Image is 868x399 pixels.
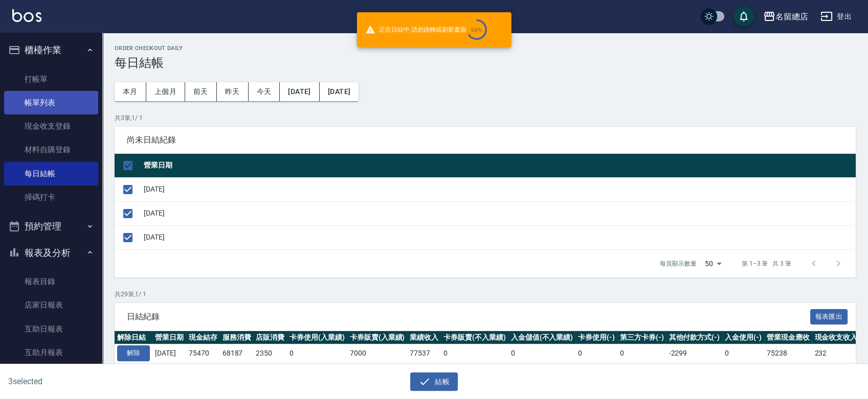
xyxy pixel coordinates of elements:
h3: 每日結帳 [115,56,856,70]
td: 91907 [764,363,812,381]
td: 0 [722,344,764,363]
th: 卡券販賣(入業績) [347,331,408,344]
td: 151705 [407,363,441,381]
th: 第三方卡券(-) [617,331,666,344]
td: 0 [575,363,617,381]
td: 68187 [220,344,254,363]
td: 0 [617,344,666,363]
td: 142705 [220,363,254,381]
th: 卡券使用(-) [575,331,617,344]
button: 結帳 [410,372,458,391]
button: 上個月 [146,82,185,101]
td: 7000 [347,344,408,363]
td: 78171 [186,363,220,381]
td: [DATE] [152,344,186,363]
th: 店販消費 [253,331,287,344]
th: 營業日期 [152,331,186,344]
a: 打帳單 [4,67,98,91]
button: 櫃檯作業 [4,37,98,63]
th: 解除日結 [115,331,152,344]
h2: Order checkout daily [115,45,856,52]
span: 正在日結中 請勿跳轉或刷新畫面 [365,19,486,40]
button: 報表匯出 [810,309,848,325]
td: 0 [287,344,347,363]
div: 66 % [471,27,482,33]
a: 材料自購登錄 [4,138,98,161]
th: 現金收支收入 [812,331,860,344]
button: 名留總店 [759,6,812,27]
th: 卡券販賣(不入業績) [441,331,508,344]
p: 每頁顯示數量 [660,259,697,268]
th: 入金使用(-) [722,331,764,344]
button: 登出 [816,7,856,26]
td: 9000 [347,363,408,381]
button: [DATE] [280,82,319,101]
td: [DATE] [141,225,856,249]
span: 日結紀錄 [127,312,810,322]
a: 互助月報表 [4,341,98,364]
a: 報表匯出 [810,311,848,321]
td: -59798 [666,363,722,381]
a: 店家日報表 [4,293,98,317]
button: close [495,24,507,36]
th: 入金儲值(不入業績) [508,331,576,344]
button: 本月 [115,82,146,101]
a: 報表目錄 [4,270,98,293]
td: 0 [441,344,508,363]
td: [DATE] [152,363,186,381]
td: 0 [441,363,508,381]
p: 共 29 筆, 1 / 1 [115,290,856,299]
h6: 3 selected [8,375,215,388]
button: 昨天 [217,82,249,101]
button: [DATE] [320,82,359,101]
td: 0 [722,363,764,381]
td: [DATE] [141,177,856,201]
td: 0 [575,344,617,363]
td: 75470 [186,344,220,363]
td: 0 [287,363,347,381]
p: 共 3 筆, 1 / 1 [115,113,856,123]
td: 8928 [812,363,860,381]
button: 今天 [249,82,280,101]
td: 232 [812,344,860,363]
div: 50 [701,250,725,277]
span: 尚未日結紀錄 [127,135,843,145]
a: 掃碼打卡 [4,185,98,209]
button: 解除 [117,345,150,361]
td: 2350 [253,344,287,363]
td: 0 [617,363,666,381]
img: Logo [12,9,41,22]
td: 0 [508,363,576,381]
th: 服務消費 [220,331,254,344]
th: 現金結存 [186,331,220,344]
a: 現金收支登錄 [4,114,98,138]
td: [DATE] [141,201,856,225]
button: save [733,6,754,27]
button: 報表及分析 [4,240,98,266]
td: 0 [508,344,576,363]
th: 卡券使用(入業績) [287,331,347,344]
p: 第 1–3 筆 共 3 筆 [742,259,791,268]
td: 75238 [764,344,812,363]
td: 77537 [407,344,441,363]
td: -2299 [666,344,722,363]
td: 0 [253,363,287,381]
th: 業績收入 [407,331,441,344]
th: 營業現金應收 [764,331,812,344]
a: 每日結帳 [4,162,98,185]
a: 互助日報表 [4,317,98,341]
button: 前天 [185,82,217,101]
div: 名留總店 [775,10,808,23]
button: 預約管理 [4,213,98,240]
th: 其他付款方式(-) [666,331,722,344]
th: 營業日期 [141,154,856,178]
a: 帳單列表 [4,91,98,114]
